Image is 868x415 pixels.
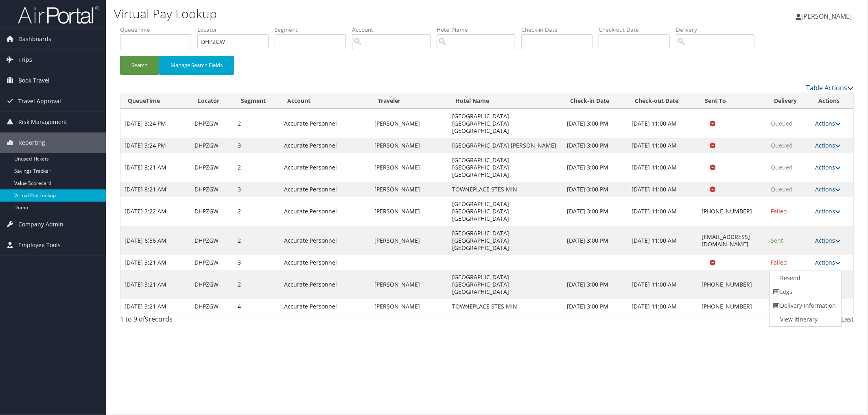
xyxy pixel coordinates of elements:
[191,255,234,270] td: DHPZGW
[448,299,563,314] td: TOWNEPLACE STES MIN
[771,259,787,266] span: Failed
[628,93,697,109] th: Check-out Date: activate to sort column ascending
[771,163,793,171] span: Queued
[815,259,841,266] a: Actions
[280,153,370,182] td: Accurate Personnel
[18,235,61,255] span: Employee Tools
[563,182,628,197] td: [DATE] 3:00 PM
[563,197,628,226] td: [DATE] 3:00 PM
[448,226,563,255] td: [GEOGRAPHIC_DATA] [GEOGRAPHIC_DATA] [GEOGRAPHIC_DATA]
[234,182,280,197] td: 3
[120,197,191,226] td: [DATE] 3:22 AM
[563,153,628,182] td: [DATE] 3:00 PM
[815,120,841,127] a: Actions
[697,197,767,226] td: [PHONE_NUMBER]
[234,255,280,270] td: 3
[770,285,840,299] a: Logs
[120,56,159,75] button: Search
[197,26,275,34] label: Locator
[352,26,437,34] label: Account
[628,109,697,138] td: [DATE] 11:00 AM
[563,270,628,299] td: [DATE] 3:00 PM
[370,93,448,109] th: Traveler: activate to sort column ascending
[120,255,191,270] td: [DATE] 3:21 AM
[697,93,767,109] th: Sent To: activate to sort column ascending
[18,214,63,235] span: Company Admin
[145,315,149,324] span: 9
[18,5,99,24] img: airportal-logo.png
[120,153,191,182] td: [DATE] 8:21 AM
[120,138,191,153] td: [DATE] 3:24 PM
[370,109,448,138] td: [PERSON_NAME]
[191,93,234,109] th: Locator: activate to sort column ascending
[120,109,191,138] td: [DATE] 3:24 PM
[676,26,761,34] label: Delivery
[801,12,852,21] span: [PERSON_NAME]
[280,226,370,255] td: Accurate Personnel
[563,299,628,314] td: [DATE] 3:00 PM
[815,237,841,244] a: Actions
[771,237,783,244] span: Sent
[120,93,191,109] th: QueueTime: activate to sort column ascending
[18,133,45,153] span: Reporting
[18,70,50,91] span: Book Travel
[448,270,563,299] td: [GEOGRAPHIC_DATA] [GEOGRAPHIC_DATA] [GEOGRAPHIC_DATA]
[599,26,676,34] label: Check-out Date
[697,299,767,314] td: [PHONE_NUMBER]
[767,93,811,109] th: Delivery: activate to sort column ascending
[448,153,563,182] td: [GEOGRAPHIC_DATA] [GEOGRAPHIC_DATA] [GEOGRAPHIC_DATA]
[191,226,234,255] td: DHPZGW
[18,112,67,132] span: Risk Management
[191,197,234,226] td: DHPZGW
[234,197,280,226] td: 2
[234,93,280,109] th: Segment: activate to sort column ascending
[280,197,370,226] td: Accurate Personnel
[234,299,280,314] td: 4
[280,109,370,138] td: Accurate Personnel
[448,197,563,226] td: [GEOGRAPHIC_DATA] [GEOGRAPHIC_DATA] [GEOGRAPHIC_DATA]
[815,207,841,215] a: Actions
[159,56,234,75] button: Manage Search Fields
[806,83,854,92] a: Table Actions
[191,270,234,299] td: DHPZGW
[841,315,854,324] a: Last
[697,226,767,255] td: [EMAIL_ADDRESS][DOMAIN_NAME]
[370,182,448,197] td: [PERSON_NAME]
[563,138,628,153] td: [DATE] 3:00 PM
[628,182,697,197] td: [DATE] 11:00 AM
[628,270,697,299] td: [DATE] 11:00 AM
[563,109,628,138] td: [DATE] 3:00 PM
[191,153,234,182] td: DHPZGW
[815,163,841,171] a: Actions
[815,141,841,149] a: Actions
[120,182,191,197] td: [DATE] 8:21 AM
[628,153,697,182] td: [DATE] 11:00 AM
[191,109,234,138] td: DHPZGW
[770,299,840,313] a: Delivery Information
[280,255,370,270] td: Accurate Personnel
[370,197,448,226] td: [PERSON_NAME]
[771,207,787,215] span: Failed
[771,185,793,193] span: Queued
[18,50,32,70] span: Trips
[191,138,234,153] td: DHPZGW
[796,4,860,28] a: [PERSON_NAME]
[771,141,793,149] span: Queued
[370,138,448,153] td: [PERSON_NAME]
[234,109,280,138] td: 2
[234,270,280,299] td: 2
[275,26,352,34] label: Segment
[370,153,448,182] td: [PERSON_NAME]
[234,226,280,255] td: 2
[521,26,599,34] label: Check-in Date
[370,226,448,255] td: [PERSON_NAME]
[628,197,697,226] td: [DATE] 11:00 AM
[370,270,448,299] td: [PERSON_NAME]
[114,5,611,22] h1: Virtual Pay Lookup
[448,182,563,197] td: TOWNEPLACE STES MIN
[628,226,697,255] td: [DATE] 11:00 AM
[280,299,370,314] td: Accurate Personnel
[280,93,370,109] th: Account: activate to sort column ascending
[191,299,234,314] td: DHPZGW
[628,299,697,314] td: [DATE] 11:00 AM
